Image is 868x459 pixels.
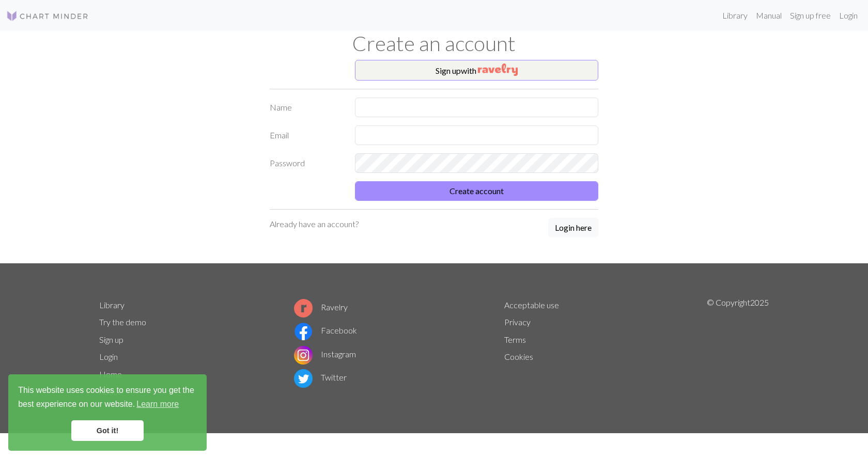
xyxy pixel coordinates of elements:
[786,5,835,26] a: Sign up free
[718,5,752,26] a: Library
[752,5,786,26] a: Manual
[504,317,531,327] a: Privacy
[294,369,313,388] img: Twitter logo
[263,125,349,145] label: Email
[478,64,518,76] img: Ravelry
[99,335,123,344] a: Sign up
[99,352,118,361] a: Login
[548,218,598,239] a: Login here
[294,299,313,318] img: Ravelry logo
[99,300,125,310] a: Library
[18,384,197,412] span: This website uses cookies to ensure you get the best experience on our website.
[99,369,122,379] a: Home
[270,218,359,230] p: Already have an account?
[504,335,526,344] a: Terms
[355,60,598,81] button: Sign upwith
[6,10,89,22] img: Logo
[294,346,313,365] img: Instagram logo
[355,181,598,201] button: Create account
[263,98,349,117] label: Name
[548,218,598,238] button: Login here
[294,349,356,359] a: Instagram
[504,352,533,361] a: Cookies
[99,317,146,327] a: Try the demo
[504,300,559,310] a: Acceptable use
[263,153,349,173] label: Password
[294,372,347,382] a: Twitter
[707,296,769,401] p: © Copyright 2025
[294,302,348,312] a: Ravelry
[135,397,180,412] a: learn more about cookies
[835,5,862,26] a: Login
[294,325,357,335] a: Facebook
[71,420,144,441] a: dismiss cookie message
[93,31,775,56] h1: Create an account
[294,322,313,341] img: Facebook logo
[8,374,207,451] div: cookieconsent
